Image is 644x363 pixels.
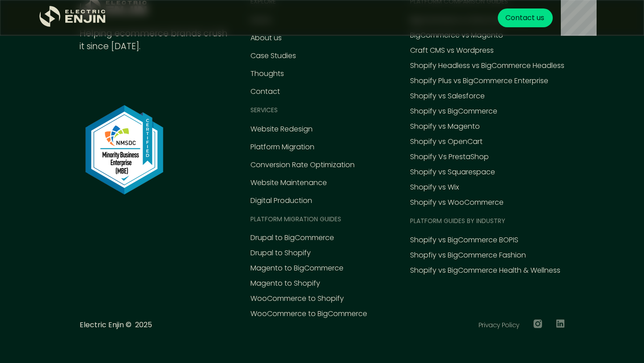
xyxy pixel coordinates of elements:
a: Shopify vs Squarespace [410,167,495,177]
a: Shopify Plus vs BigCommerce Enterprise [410,76,548,86]
div: Helping ecommerce brands crush it since [DATE]. [80,27,229,53]
a: Thoughts [250,68,284,79]
div: Platform MIGRATION Guides [250,215,341,224]
a: Drupal to Shopify [250,248,311,258]
a: Case Studies [250,51,296,61]
a: Shopify vs Salesforce [410,91,485,101]
a: Shopify Vs PrestaShop [410,152,489,162]
div: Contact us [505,13,544,23]
a: Shopify vs Wix [410,182,459,193]
a: WooCommerce to BigCommerce [250,308,367,319]
div: Services [250,106,278,115]
a: Shopify vs Magento [410,121,480,132]
a: Contact us [498,8,553,27]
a: Magento to Shopify [250,278,320,289]
a: Platform Migration [250,142,314,152]
a: Shopify vs WooCommerce [410,197,504,208]
a: Drupal to BigCommerce [250,232,334,243]
a: Website Redesign [250,124,313,135]
a: WooCommerce to Shopify [250,293,344,304]
a: Conversion Rate Optimization [250,160,355,170]
a: Shopify vs BigCommerce BOPIS [410,235,518,245]
a: Shopfiy vs BigCommerce Fashion [410,250,526,261]
a: Magento to BigCommerce [250,263,343,274]
a: Contact [250,86,280,97]
a: Website Maintenance [250,177,327,188]
a: Privacy Policy [479,321,519,330]
a: Digital Production [250,195,312,206]
a: home [39,6,106,30]
a: Shopify vs OpenCart [410,136,483,147]
a: Shopify Headless vs BigCommerce Headless [410,60,564,71]
a: Shopify vs BigCommerce [410,106,497,117]
p: Electric Enjin © 2025 [80,320,152,330]
a: Shopify vs BigCommerce Health & Wellness [410,265,560,276]
a: Craft CMS vs Wordpress [410,45,494,56]
a: About us [250,33,282,43]
div: Platform guides by industry [410,216,505,226]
